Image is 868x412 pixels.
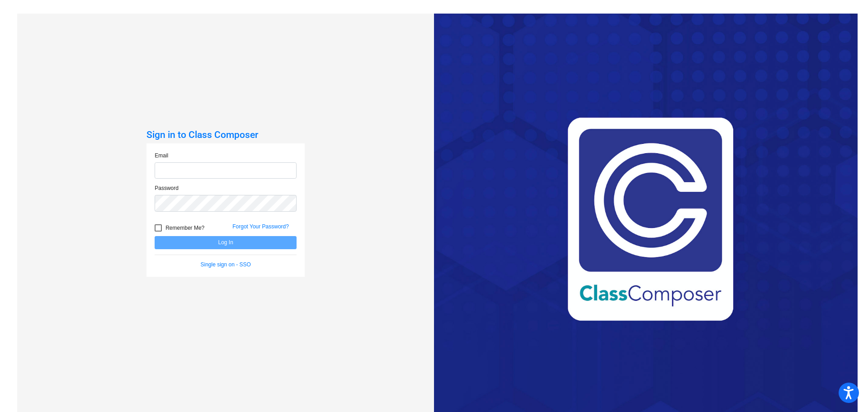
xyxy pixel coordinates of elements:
h3: Sign in to Class Composer [146,129,305,141]
label: Email [155,152,168,160]
a: Single sign on - SSO [201,261,251,268]
button: Log In [155,236,297,249]
span: Remember Me? [165,223,204,233]
a: Forgot Your Password? [232,223,289,230]
label: Password [155,184,179,192]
